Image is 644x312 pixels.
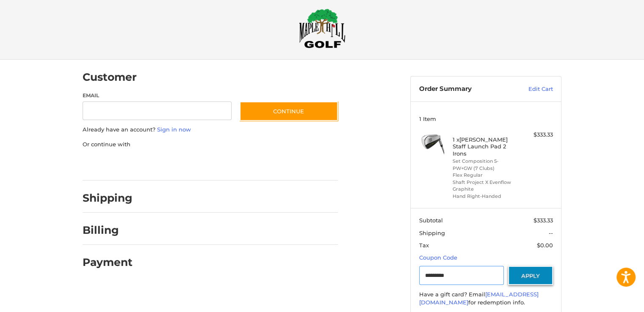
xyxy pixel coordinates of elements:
[508,266,553,285] button: Apply
[419,290,553,307] div: Have a gift card? Email for redemption info.
[83,192,133,205] h2: Shipping
[537,242,553,249] span: $0.00
[83,256,133,269] h2: Payment
[152,157,215,172] iframe: PayPal-paylater
[83,224,132,237] h2: Billing
[419,115,553,122] h3: 1 Item
[419,266,504,285] input: Gift Certificate or Coupon Code
[83,126,338,134] p: Already have an account?
[453,172,517,179] li: Flex Regular
[453,193,517,200] li: Hand Right-Handed
[453,158,517,172] li: Set Composition 5-PW+GW (7 Clubs)
[83,71,137,84] h2: Customer
[510,85,553,93] a: Edit Cart
[453,179,517,193] li: Shaft Project X Evenflow Graphite
[80,157,144,172] iframe: PayPal-paypal
[520,131,553,139] div: $333.33
[453,136,517,157] h4: 1 x [PERSON_NAME] Staff Launch Pad 2 Irons
[419,217,443,224] span: Subtotal
[419,254,457,261] a: Coupon Code
[549,230,553,236] span: --
[419,242,429,249] span: Tax
[224,157,287,172] iframe: PayPal-venmo
[299,8,345,48] img: Maple Hill Golf
[157,126,191,133] a: Sign in now
[83,140,338,149] p: Or continue with
[83,92,232,99] label: Email
[533,217,553,224] span: $333.33
[240,101,338,121] button: Continue
[419,85,510,93] h3: Order Summary
[419,230,445,236] span: Shipping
